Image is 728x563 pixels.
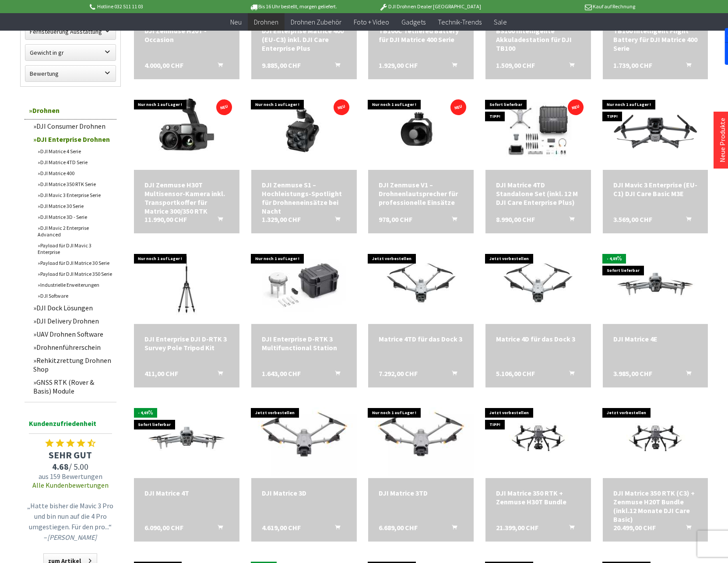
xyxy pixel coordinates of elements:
[224,13,248,31] a: Neu
[432,13,488,31] a: Technik-Trends
[144,489,229,497] a: DJI Matrice 4T 6.090,00 CHF In den Warenkorb
[613,523,656,532] span: 20.499,00 CHF
[613,334,698,343] a: DJI Matrice 4E 3.985,00 CHF In den Warenkorb
[496,489,580,506] div: DJI Matrice 350 RTK + Zenmuse H30T Bundle
[230,18,242,26] span: Neu
[496,180,580,207] a: DJI Matrice 4TD Standalone Set (inkl. 12 M DJI Care Enterprise Plus) 8.990,00 CHF In den Warenkorb
[33,240,116,257] a: Payload für DJI Mavic 3 Enterprise
[134,409,239,468] img: DJI Matrice 4T
[485,405,591,472] img: DJI Matrice 350 RTK + Zenmuse H30T Bundle
[441,215,462,226] button: In den Warenkorb
[613,180,698,198] a: DJI Mavic 3 Enterprise (EU-C1) DJI Care Basic M3E 3.569,00 CHF In den Warenkorb
[613,489,698,524] div: DJI Matrice 350 RTK (C3) + Zenmuse H20T Bundle (inkl.12 Monate DJI Care Basic)
[88,1,225,12] p: Hotline 032 511 11 03
[33,179,116,190] a: DJI Matrice 350 RTK Serie
[395,13,432,31] a: Gadgets
[207,369,228,380] button: In den Warenkorb
[485,92,591,168] img: DJI Matrice 4TD Standalone Set (inkl. 12 M DJI Care Enterprise Plus)
[675,369,696,380] button: In den Warenkorb
[496,523,538,532] span: 21.399,00 CHF
[33,211,116,222] a: DJI Matrice 3D - Serie
[134,245,239,324] img: DJI Enterprise DJI D-RTK 3 Survey Pole Tripod Kit
[144,26,229,44] div: DJI Zenmuse H20T - Occasion
[29,133,116,146] a: DJI Enterprise Drohnen
[144,26,229,44] a: DJI Zenmuse H20T - Occasion 4.000,00 CHF In den Warenkorb
[613,180,698,198] div: DJI Mavic 3 Enterprise (EU-C1) DJI Care Basic M3E
[369,91,474,170] img: DJI Zenmuse V1 – Drohnenlautsprecher für professionelle Einsätze
[262,180,346,215] a: DJI Zenmuse S1 – Hochleistungs-Spotlight für Drohneneinsätze bei Nacht 1.329,00 CHF In den Warenkorb
[441,61,462,72] button: In den Warenkorb
[559,369,580,380] button: In den Warenkorb
[496,489,580,506] a: DJI Matrice 350 RTK + Zenmuse H30T Bundle 21.399,00 CHF In den Warenkorb
[441,523,462,535] button: In den Warenkorb
[207,61,228,72] button: In den Warenkorb
[144,523,183,532] span: 6.090,00 CHF
[33,146,116,157] a: DJI Matrice 4 Serie
[251,91,356,170] img: DJI Zenmuse S1 – Hochleistungs-Spotlight für Drohneneinsätze bei Nacht
[25,102,116,120] a: Drohnen
[144,215,187,224] span: 11.990,00 CHF
[379,334,463,343] div: Matrice 4TD für das Dock 3
[496,26,580,53] a: BS100 Intelligente Akkuladestation für DJI TB100 1.509,00 CHF In den Warenkorb
[134,91,239,170] img: DJI Zenmuse H30T Multisensor-Kamera inkl. Transportkoffer für Matrice 300/350 RTK
[29,120,116,133] a: DJI Consumer Drohnen
[33,222,116,240] a: DJI Mavic 2 Enterprise Advanced
[262,489,346,497] div: DJI Matrice 3D
[613,215,652,224] span: 3.569,00 CHF
[262,215,301,224] span: 1.329,00 CHF
[144,489,229,497] div: DJI Matrice 4T
[496,215,535,224] span: 8.990,00 CHF
[354,18,389,26] span: Foto + Video
[485,245,591,324] img: Matrice 4D für das Dock 3
[603,101,708,160] img: DJI Mavic 3 Enterprise (EU-C1) DJI Care Basic M3E
[613,369,652,378] span: 3.985,00 CHF
[613,334,698,343] div: DJI Matrice 4E
[144,180,229,215] div: DJI Zenmuse H30T Multisensor-Kamera inkl. Transportkoffer für Matrice 300/350 RTK
[496,369,535,378] span: 5.106,00 CHF
[496,334,580,343] a: Matrice 4D für das Dock 3 5.106,00 CHF In den Warenkorb
[33,168,116,179] a: DJI Matrice 400
[29,418,112,434] span: Kundenzufriedenheit
[262,26,346,53] a: DJI Enterprise Matrice 400 (EU-C3) inkl. DJI Care Enterprise Plus 9.885,00 CHF In den Warenkorb
[25,449,116,461] span: SEHR GUT
[207,215,228,226] button: In den Warenkorb
[33,190,116,201] a: DJI Mavic 3 Enterprise Serie
[33,201,116,211] a: DJI Matrice 30 Serie
[144,369,178,378] span: 411,00 CHF
[559,523,580,535] button: In den Warenkorb
[494,18,507,26] span: Sale
[262,489,346,497] a: DJI Matrice 3D 4.619,00 CHF In den Warenkorb
[144,334,229,352] a: DJI Enterprise DJI D-RTK 3 Survey Pole Tripod Kit 411,00 CHF In den Warenkorb
[675,61,696,72] button: In den Warenkorb
[248,13,285,31] a: Drohnen
[225,1,362,12] p: Bis 16 Uhr bestellt, morgen geliefert.
[603,405,708,472] img: DJI Matrice 350 RTK (C3) + Zenmuse H20T Bundle (inkl.12 Monate DJI Care Basic)
[379,489,463,497] a: DJI Matrice 3TD 6.689,00 CHF In den Warenkorb
[29,301,116,314] a: DJI Dock Lösungen
[254,18,278,26] span: Drohnen
[324,61,345,72] button: In den Warenkorb
[379,523,418,532] span: 6.689,00 CHF
[559,61,580,72] button: In den Warenkorb
[675,215,696,226] button: In den Warenkorb
[262,26,346,53] div: DJI Enterprise Matrice 400 (EU-C3) inkl. DJI Care Enterprise Plus
[379,26,463,44] a: TB100C Tethered Battery für DJI Matrice 400 Serie 1.929,00 CHF In den Warenkorb
[613,26,698,53] a: TB100 Intelligent Flight Battery für DJI Matrice 400 Serie 1.739,00 CHF In den Warenkorb
[559,215,580,226] button: In den Warenkorb
[251,401,357,476] img: DJI Matrice 3D
[379,61,418,70] span: 1.929,00 CHF
[368,401,474,476] img: DJI Matrice 3TD
[496,26,580,53] div: BS100 Intelligente Akkuladestation für DJI TB100
[144,180,229,215] a: DJI Zenmuse H30T Multisensor-Kamera inkl. Transportkoffer für Matrice 300/350 RTK 11.990,00 CHF I...
[262,334,346,352] div: DJI Enterprise D-RTK 3 Multifunctional Station
[496,334,580,343] div: Matrice 4D für das Dock 3
[29,354,116,376] a: Rehkitzrettung Drohnen Shop
[718,118,727,162] a: Neue Produkte
[25,66,116,81] label: Bewertung
[29,376,116,398] a: GNSS RTK (Rover & Basis) Module
[291,18,341,26] span: Drohnen Zubehör
[33,279,116,290] a: Industrielle Erweiterungen
[369,245,474,324] img: Matrice 4TD für das Dock 3
[25,45,116,60] label: Gewicht in gr
[379,369,418,378] span: 7.292,00 CHF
